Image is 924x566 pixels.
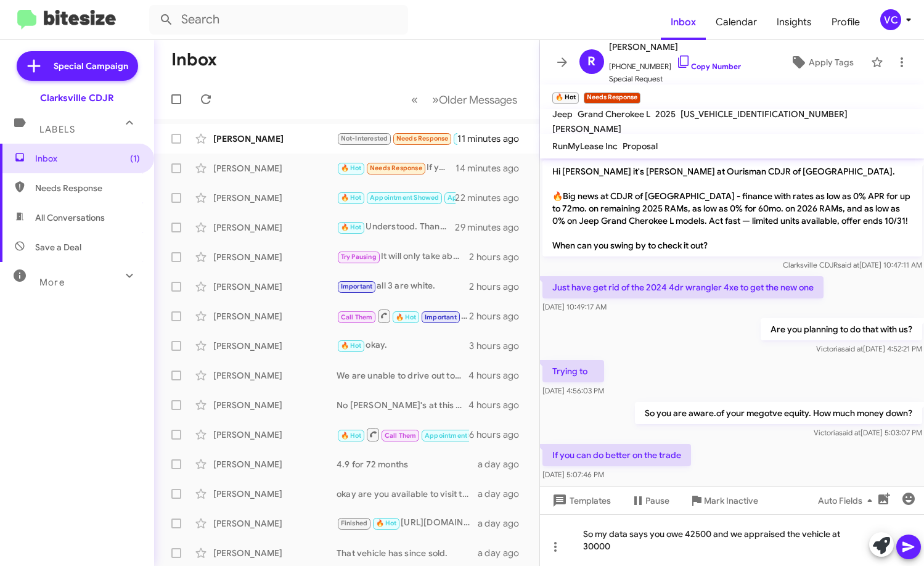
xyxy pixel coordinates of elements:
[35,182,140,194] span: Needs Response
[468,369,529,382] div: 4 hours ago
[396,134,449,142] span: Needs Response
[404,87,525,112] nav: Page navigation example
[171,50,217,70] h1: Inbox
[213,517,337,530] div: [PERSON_NAME]
[213,458,337,470] div: [PERSON_NAME]
[439,93,517,107] span: Older Messages
[376,519,397,527] span: 🔥 Hot
[552,92,579,104] small: 🔥 Hot
[213,221,337,234] div: [PERSON_NAME]
[341,134,388,142] span: Not-Interested
[39,124,75,135] span: Labels
[578,109,650,120] span: Grand Cherokee L
[609,39,741,54] span: [PERSON_NAME]
[542,360,604,382] p: Trying to
[681,109,848,120] span: [US_VEHICLE_IDENTIFICATION_NUMBER]
[213,547,337,559] div: [PERSON_NAME]
[396,313,417,321] span: 🔥 Hot
[341,342,362,350] span: 🔥 Hot
[542,386,604,395] span: [DATE] 4:56:03 PM
[478,517,529,530] div: a day ago
[54,60,128,72] span: Special Campaign
[341,519,368,527] span: Finished
[35,152,140,165] span: Inbox
[552,123,621,134] span: [PERSON_NAME]
[550,490,611,512] span: Templates
[542,160,922,256] p: Hi [PERSON_NAME] it's [PERSON_NAME] at Ourisman CDJR of [GEOGRAPHIC_DATA]. 🔥Big news at CDJR of [...
[469,429,529,441] div: 6 hours ago
[542,302,607,311] span: [DATE] 10:49:17 AM
[634,402,922,424] p: So you are aware.of your megotve equity. How much money down?
[623,141,658,152] span: Proposal
[655,109,676,120] span: 2025
[760,318,922,340] p: Are you planning to do that with us?
[337,458,478,470] div: 4.9 for 72 months
[213,192,337,204] div: [PERSON_NAME]
[213,429,337,441] div: [PERSON_NAME]
[542,276,824,298] p: Just have get rid of the 2024 4dr wrangler 4xe to get the new one
[782,260,922,269] span: Clarksville CDJR [DATE] 10:47:11 AM
[679,490,768,512] button: Mark Inactive
[809,51,854,73] span: Apply Tags
[337,250,469,264] div: It will only take about 20 minutes to hear about your apprisal.
[337,279,469,293] div: all 3 are white.
[816,344,922,353] span: Victoria [DATE] 4:52:21 PM
[39,277,65,288] span: More
[778,51,865,73] button: Apply Tags
[456,221,529,234] div: 29 minutes ago
[841,344,862,353] span: said at
[341,223,362,231] span: 🔥 Hot
[341,313,373,321] span: Call Them
[469,310,529,322] div: 2 hours ago
[661,4,706,40] span: Inbox
[822,4,870,40] a: Profile
[213,133,337,145] div: [PERSON_NAME]
[584,92,640,104] small: Needs Response
[478,458,529,470] div: a day ago
[432,92,439,107] span: »
[213,369,337,382] div: [PERSON_NAME]
[645,490,669,512] span: Pause
[337,338,469,353] div: okay.
[676,62,741,71] a: Copy Number
[411,92,418,107] span: «
[337,161,456,175] div: If you can do better on the trade
[813,428,922,437] span: Victoria [DATE] 5:03:07 PM
[609,54,741,73] span: [PHONE_NUMBER]
[341,282,373,290] span: Important
[880,9,901,30] div: VC
[130,152,140,165] span: (1)
[808,490,887,512] button: Auto Fields
[552,109,573,120] span: Jeep
[213,281,337,293] div: [PERSON_NAME]
[469,340,529,352] div: 3 hours ago
[621,490,679,512] button: Pause
[35,211,105,224] span: All Conversations
[337,399,468,411] div: No [PERSON_NAME]'s at this time.
[341,432,362,440] span: 🔥 Hot
[425,313,457,321] span: Important
[704,490,758,512] span: Mark Inactive
[542,470,604,479] span: [DATE] 5:07:46 PM
[337,427,469,442] div: Inbound Call
[448,194,502,202] span: Appointment Set
[213,251,337,263] div: [PERSON_NAME]
[552,141,618,152] span: RunMyLease Inc
[706,4,767,40] a: Calendar
[837,260,859,269] span: said at
[370,194,440,202] span: Appointment Showed
[587,52,595,72] span: R
[341,164,362,172] span: 🔥 Hot
[425,87,525,112] button: Next
[370,164,422,172] span: Needs Response
[767,4,822,40] a: Insights
[213,399,337,411] div: [PERSON_NAME]
[337,220,456,234] div: Understood. Thank you for your time.
[149,5,408,35] input: Search
[337,308,469,324] div: okay I have my sales manager working this deal.
[341,253,377,261] span: Try Pausing
[40,92,114,104] div: Clarksville CDJR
